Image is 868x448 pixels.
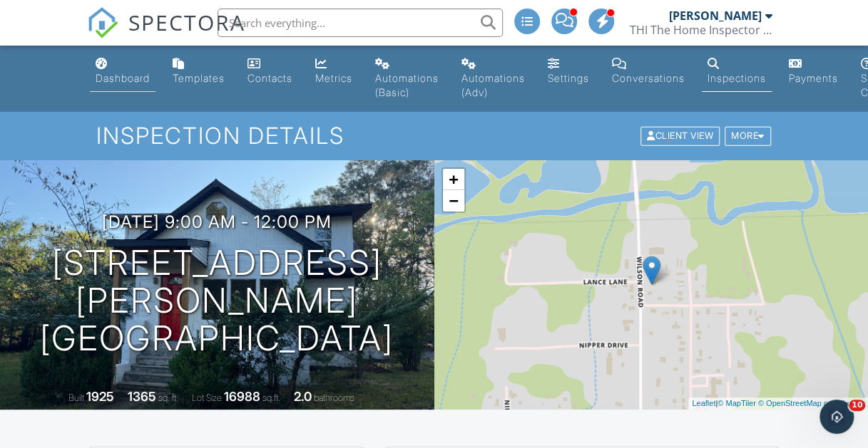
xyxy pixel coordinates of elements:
[96,123,772,148] h1: Inspection Details
[369,51,444,106] a: Automations (Basic)
[692,399,715,407] a: Leaflet
[443,190,464,212] a: Zoom out
[192,392,222,403] span: Lot Size
[668,9,761,23] div: [PERSON_NAME]
[87,19,245,49] a: SPECTORA
[96,72,150,84] div: Dashboard
[708,72,766,84] div: Inspections
[375,72,439,98] div: Automations (Basic)
[461,72,525,98] div: Automations (Adv)
[247,72,292,84] div: Contacts
[789,72,838,84] div: Payments
[758,399,864,407] a: © OpenStreetMap contributors
[639,130,723,140] a: Client View
[783,51,844,92] a: Payments
[640,127,720,146] div: Client View
[262,392,280,403] span: sq.ft.
[456,51,531,106] a: Automations (Advanced)
[87,7,118,38] img: The Best Home Inspection Software - Spectora
[314,392,354,403] span: bathrooms
[102,212,332,231] h3: [DATE] 9:00 am - 12:00 pm
[315,72,352,84] div: Metrics
[128,389,156,404] div: 1365
[90,51,155,92] a: Dashboard
[310,51,358,92] a: Metrics
[242,51,298,92] a: Contacts
[542,51,595,92] a: Settings
[702,51,772,92] a: Inspections
[294,389,312,404] div: 2.0
[548,72,589,84] div: Settings
[224,389,260,404] div: 16988
[128,7,245,37] span: SPECTORA
[86,389,114,404] div: 1925
[725,127,771,146] div: More
[606,51,690,92] a: Conversations
[718,399,756,407] a: © MapTiler
[612,72,685,84] div: Conversations
[688,397,868,410] div: |
[23,244,412,357] h1: [STREET_ADDRESS][PERSON_NAME] [GEOGRAPHIC_DATA]
[820,400,854,434] iframe: Intercom live chat
[849,400,865,411] span: 10
[173,72,225,84] div: Templates
[218,9,503,37] input: Search everything...
[167,51,230,92] a: Templates
[158,392,178,403] span: sq. ft.
[629,23,772,37] div: THI The Home Inspector LLC
[68,392,84,403] span: Built
[443,169,464,190] a: Zoom in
